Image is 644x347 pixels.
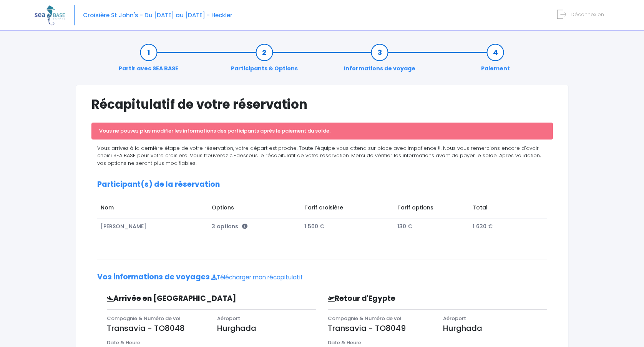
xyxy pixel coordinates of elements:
[97,273,547,282] h2: Vos informations de voyages
[328,322,432,334] p: Transavia - TO8049
[91,123,553,139] div: Vous ne pouvez plus modifier les informations des participants après le paiement du solde.
[107,339,140,346] span: Date & Heure
[208,200,300,218] td: Options
[212,222,247,230] span: 3 options
[443,322,547,334] p: Hurghada
[322,294,495,303] h3: Retour d'Egypte
[107,322,206,334] p: Transavia - TO8048
[101,294,267,303] h3: Arrivée en [GEOGRAPHIC_DATA]
[97,180,547,189] h2: Participant(s) de la réservation
[328,339,361,346] span: Date & Heure
[107,315,181,322] span: Compagnie & Numéro de vol
[469,218,539,234] td: 1 630 €
[340,48,419,73] a: Informations de voyage
[217,322,316,334] p: Hurghada
[97,218,208,234] td: [PERSON_NAME]
[301,218,394,234] td: 1 500 €
[227,48,302,73] a: Participants & Options
[571,11,604,18] span: Déconnexion
[91,97,553,112] h1: Récapitulatif de votre réservation
[443,315,466,322] span: Aéroport
[115,48,182,73] a: Partir avec SEA BASE
[477,48,514,73] a: Paiement
[328,315,402,322] span: Compagnie & Numéro de vol
[211,273,303,281] a: Télécharger mon récapitulatif
[469,200,539,218] td: Total
[217,315,240,322] span: Aéroport
[301,200,394,218] td: Tarif croisière
[97,144,541,167] span: Vous arrivez à la dernière étape de votre réservation, votre départ est proche. Toute l’équipe vo...
[83,11,232,19] span: Croisière St John's - Du [DATE] au [DATE] - Heckler
[97,200,208,218] td: Nom
[393,200,469,218] td: Tarif options
[393,218,469,234] td: 130 €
